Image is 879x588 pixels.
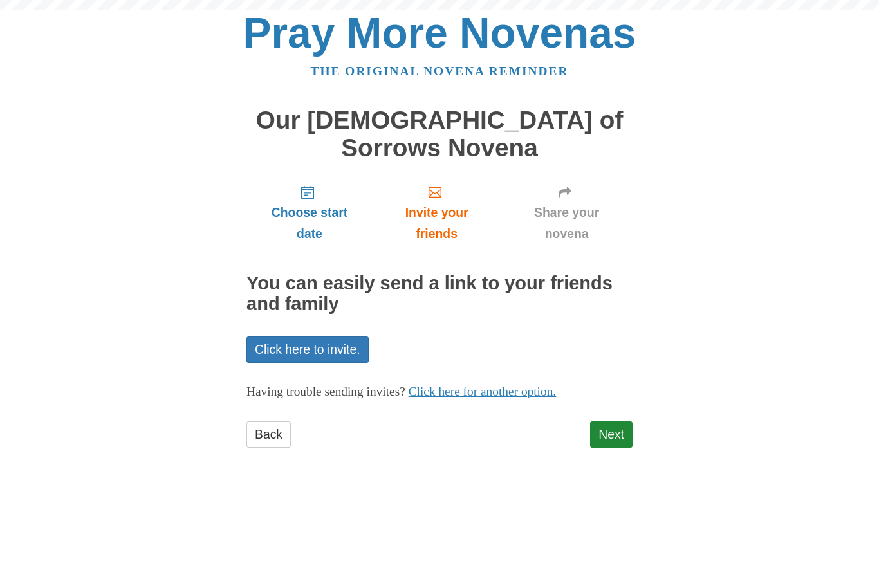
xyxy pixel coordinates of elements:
[590,421,633,448] a: Next
[311,64,569,78] a: The original novena reminder
[246,273,633,315] h2: You can easily send a link to your friends and family
[246,421,291,448] a: Back
[514,202,620,244] span: Share your novena
[246,174,373,251] a: Choose start date
[385,202,488,244] span: Invite your friends
[259,202,360,244] span: Choose start date
[373,174,501,251] a: Invite your friends
[246,385,405,398] span: Having trouble sending invites?
[501,174,633,251] a: Share your novena
[243,9,636,57] a: Pray More Novenas
[246,107,633,161] h1: Our [DEMOGRAPHIC_DATA] of Sorrows Novena
[246,336,369,363] a: Click here to invite.
[409,385,557,398] a: Click here for another option.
